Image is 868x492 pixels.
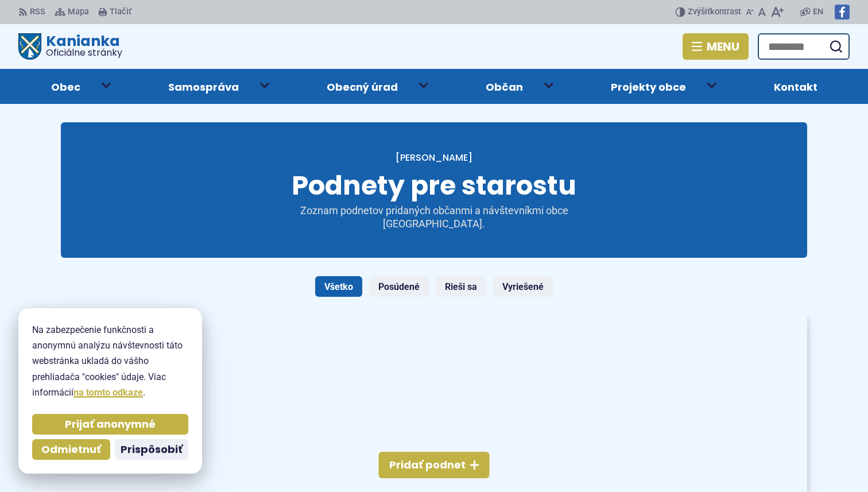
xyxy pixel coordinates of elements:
[51,69,80,104] span: Obec
[688,7,741,17] span: kontrast
[327,69,398,104] span: Obecný úrad
[251,73,278,96] button: Otvoriť podmenu pre
[32,439,110,460] button: Odmietnuť
[396,151,472,164] a: [PERSON_NAME]
[292,167,576,204] span: Podnety pre starostu
[93,73,119,96] button: Otvoriť podmenu pre
[41,34,122,57] span: Kanianka
[32,322,188,400] p: Na zabezpečenie funkčnosti a anonymnú analýzu návštevnosti táto webstránka ukladá do vášho prehli...
[741,69,850,104] a: Kontakt
[18,33,122,60] a: Logo Kanianka, prejsť na domovskú stránku.
[536,73,562,96] button: Otvoriť podmenu pre
[30,5,45,19] span: RSS
[493,276,553,297] a: Vyriešené
[774,69,817,104] span: Kontakt
[611,69,686,104] span: Projekty obce
[121,443,183,456] span: Prispôsobiť
[315,276,362,297] a: Všetko
[436,276,486,297] a: Rieši sa
[73,387,143,398] a: na tomto odkaze
[41,443,101,456] span: Odmietnuť
[835,5,850,20] img: Prejsť na Facebook stránku
[683,33,749,60] button: Menu
[110,7,131,17] span: Tlačiť
[18,69,113,104] a: Obec
[32,414,188,435] button: Prijať anonymné
[379,452,490,478] button: Pridať podnet
[135,69,271,104] a: Samospráva
[486,69,523,104] span: Občan
[813,5,823,19] span: EN
[68,5,89,19] span: Mapa
[389,459,466,472] span: Pridať podnet
[811,5,826,19] a: EN
[294,69,430,104] a: Obecný úrad
[410,73,437,96] button: Otvoriť podmenu pre
[578,69,718,104] a: Projekty obce
[115,439,188,460] button: Prispôsobiť
[168,69,239,104] span: Samospráva
[296,204,572,230] p: Zoznam podnetov pridaných občanmi a návštevníkmi obce [GEOGRAPHIC_DATA].
[453,69,555,104] a: Občan
[699,73,725,96] button: Otvoriť podmenu pre
[46,48,122,57] span: Oficiálne stránky
[18,33,41,60] img: Prejsť na domovskú stránku
[688,7,710,17] span: Zvýšiť
[65,418,156,431] span: Prijať anonymné
[707,42,739,51] span: Menu
[369,276,429,297] a: Posúdené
